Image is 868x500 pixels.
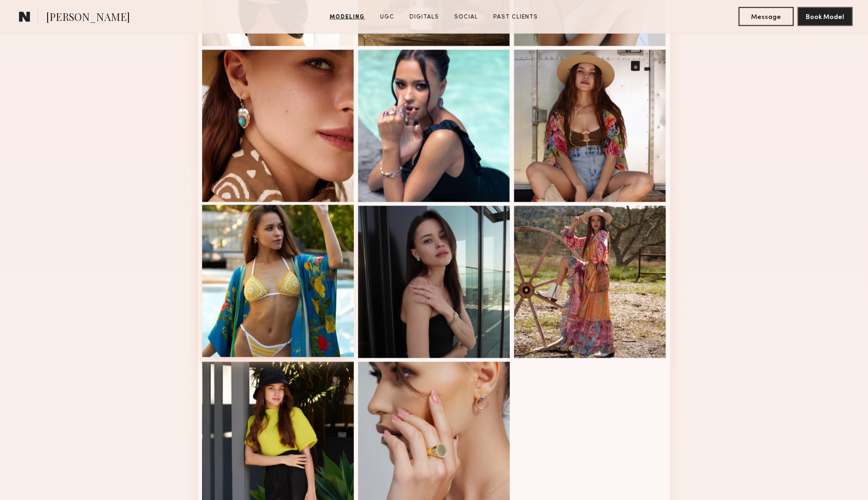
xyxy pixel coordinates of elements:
[451,13,482,21] a: Social
[739,7,794,26] button: Message
[490,13,542,21] a: Past Clients
[326,13,369,21] a: Modeling
[798,7,853,26] button: Book Model
[798,12,853,20] a: Book Model
[377,13,399,21] a: UGC
[46,10,130,26] span: [PERSON_NAME]
[406,13,443,21] a: Digitals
